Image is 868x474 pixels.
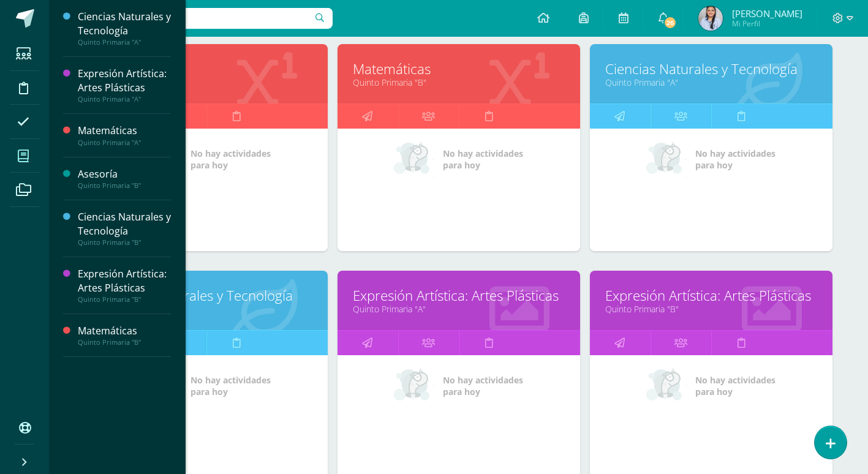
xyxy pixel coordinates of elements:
[732,7,802,20] span: [PERSON_NAME]
[78,324,171,347] a: MatemáticasQuinto Primaria "B"
[57,8,333,29] input: Busca un usuario...
[191,148,271,171] span: No hay actividades para hoy
[78,67,171,95] div: Expresión Artística: Artes Plásticas
[78,167,171,190] a: AsesoríaQuinto Primaria "B"
[394,141,434,178] img: no_activities_small.png
[191,374,271,397] span: No hay actividades para hoy
[78,238,171,247] div: Quinto Primaria "B"
[100,286,312,305] a: Ciencias Naturales y Tecnología
[78,167,171,181] div: Asesoría
[78,67,171,103] a: Expresión Artística: Artes PlásticasQuinto Primaria "A"
[732,18,802,29] span: Mi Perfil
[78,295,171,304] div: Quinto Primaria "B"
[353,59,565,78] a: Matemáticas
[78,138,171,147] div: Quinto Primaria "A"
[646,141,687,178] img: no_activities_small.png
[353,77,565,88] a: Quinto Primaria "B"
[78,124,171,146] a: MatemáticasQuinto Primaria "A"
[443,148,523,171] span: No hay actividades para hoy
[100,77,312,88] a: Quinto Primaria "A"
[78,210,171,238] div: Ciencias Naturales y Tecnología
[78,181,171,190] div: Quinto Primaria "B"
[663,16,677,29] span: 26
[78,95,171,103] div: Quinto Primaria "A"
[78,338,171,347] div: Quinto Primaria "B"
[646,367,687,404] img: no_activities_small.png
[78,267,171,295] div: Expresión Artística: Artes Plásticas
[78,267,171,304] a: Expresión Artística: Artes PlásticasQuinto Primaria "B"
[695,374,776,397] span: No hay actividades para hoy
[695,148,776,171] span: No hay actividades para hoy
[605,286,817,305] a: Expresión Artística: Artes Plásticas
[78,38,171,47] div: Quinto Primaria "A"
[100,303,312,315] a: Quinto Primaria "B"
[78,210,171,247] a: Ciencias Naturales y TecnologíaQuinto Primaria "B"
[78,10,171,47] a: Ciencias Naturales y TecnologíaQuinto Primaria "A"
[605,303,817,315] a: Quinto Primaria "B"
[443,374,523,397] span: No hay actividades para hoy
[78,124,171,138] div: Matemáticas
[78,324,171,338] div: Matemáticas
[605,59,817,78] a: Ciencias Naturales y Tecnología
[353,303,565,315] a: Quinto Primaria "A"
[100,59,312,78] a: Matemáticas
[394,367,434,404] img: no_activities_small.png
[78,10,171,38] div: Ciencias Naturales y Tecnología
[353,286,565,305] a: Expresión Artística: Artes Plásticas
[698,6,723,31] img: df20aaf29d73945f28237438835fe8d9.png
[605,77,817,88] a: Quinto Primaria "A"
